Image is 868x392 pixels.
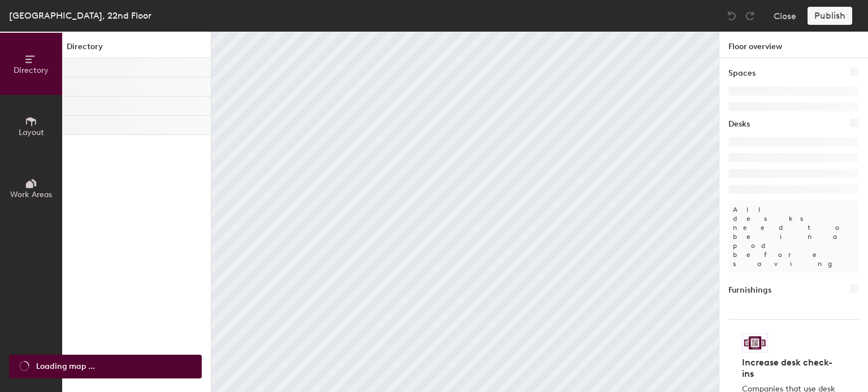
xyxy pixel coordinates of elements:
h1: Desks [728,118,750,130]
span: Work Areas [10,190,52,199]
span: Directory [14,66,49,75]
h4: Increase desk check-ins [742,357,839,380]
h1: Furnishings [728,284,771,297]
h1: Floor overview [719,32,868,58]
h1: Directory [62,41,211,58]
span: Loading map ... [36,360,95,373]
button: Close [774,7,796,25]
canvas: Map [211,32,719,392]
img: Undo [726,10,737,21]
div: [GEOGRAPHIC_DATA], 22nd Floor [9,8,151,23]
h1: Spaces [728,67,756,80]
span: Layout [19,128,44,137]
img: Redo [744,10,756,21]
img: Sticker logo [742,333,768,352]
p: All desks need to be in a pod before saving [728,201,859,273]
